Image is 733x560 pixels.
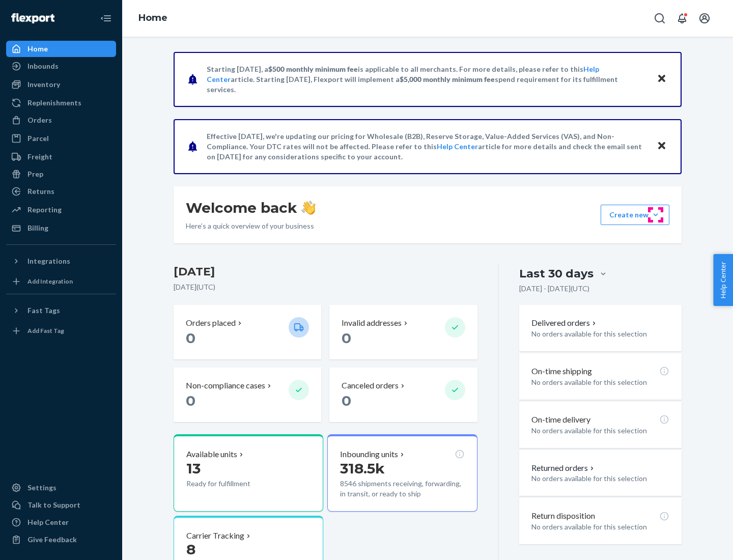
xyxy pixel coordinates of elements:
[655,139,668,154] button: Close
[531,462,596,474] button: Returned orders
[27,256,70,266] div: Integrations
[27,115,52,125] div: Orders
[519,266,594,282] div: Last 30 days
[531,426,669,436] p: No orders available for this selection
[186,449,237,460] p: Available units
[186,221,316,231] p: Here’s a quick overview of your business
[6,76,116,93] a: Inventory
[340,449,398,460] p: Inbounding units
[27,61,59,71] div: Inbounds
[174,282,477,292] p: [DATE] ( UTC )
[6,149,116,165] a: Freight
[27,152,52,162] div: Freight
[6,497,116,513] a: Talk to Support
[655,72,668,87] button: Close
[186,460,201,477] span: 13
[342,380,399,391] p: Canceled orders
[207,131,647,162] p: Effective [DATE], we're updating our pricing for Wholesale (B2B), Reserve Storage, Value-Added Se...
[531,317,598,329] button: Delivered orders
[27,98,81,108] div: Replenishments
[27,44,48,54] div: Home
[27,223,48,233] div: Billing
[27,326,64,335] div: Add Fast Tag
[6,58,116,74] a: Inbounds
[531,522,669,532] p: No orders available for this selection
[27,483,57,493] div: Settings
[531,377,669,387] p: No orders available for this selection
[301,201,316,215] img: hand-wave emoji
[327,434,477,512] button: Inbounding units318.5k8546 shipments receiving, forwarding, in transit, or ready to ship
[601,205,669,225] button: Create new
[531,414,590,426] p: On-time delivery
[329,305,477,359] button: Invalid addresses 0
[27,186,54,197] div: Returns
[174,305,321,359] button: Orders placed 0
[186,199,316,217] h1: Welcome back
[6,202,116,218] a: Reporting
[340,460,385,477] span: 318.5k
[27,169,43,179] div: Prep
[6,302,116,319] button: Fast Tags
[342,329,351,347] span: 0
[329,368,477,422] button: Canceled orders 0
[531,366,592,377] p: On-time shipping
[27,305,60,316] div: Fast Tags
[6,183,116,200] a: Returns
[6,323,116,339] a: Add Fast Tag
[694,8,715,29] button: Open account menu
[400,75,495,83] span: $5,000 monthly minimum fee
[6,514,116,530] a: Help Center
[174,434,323,512] button: Available units13Ready for fulfillment
[186,317,236,329] p: Orders placed
[6,112,116,128] a: Orders
[174,264,477,280] h3: [DATE]
[672,8,692,29] button: Open notifications
[531,473,669,484] p: No orders available for this selection
[27,500,80,510] div: Talk to Support
[6,253,116,269] button: Integrations
[713,254,733,306] button: Help Center
[174,368,321,422] button: Non-compliance cases 0
[27,277,73,286] div: Add Integration
[6,273,116,290] a: Add Integration
[207,64,647,95] p: Starting [DATE], a is applicable to all merchants. For more details, please refer to this article...
[531,510,595,522] p: Return disposition
[27,517,69,527] div: Help Center
[519,284,589,294] p: [DATE] - [DATE] ( UTC )
[6,166,116,182] a: Prep
[186,530,244,542] p: Carrier Tracking
[531,329,669,339] p: No orders available for this selection
[650,8,670,29] button: Open Search Box
[6,41,116,57] a: Home
[130,4,176,33] ol: breadcrumbs
[11,13,54,23] img: Flexport logo
[6,130,116,147] a: Parcel
[27,133,49,144] div: Parcel
[437,142,478,151] a: Help Center
[186,392,195,409] span: 0
[6,531,116,548] button: Give Feedback
[342,392,351,409] span: 0
[186,380,265,391] p: Non-compliance cases
[27,535,77,545] div: Give Feedback
[6,220,116,236] a: Billing
[27,79,60,90] div: Inventory
[6,480,116,496] a: Settings
[342,317,402,329] p: Invalid addresses
[340,479,464,499] p: 8546 shipments receiving, forwarding, in transit, or ready to ship
[186,479,280,489] p: Ready for fulfillment
[27,205,62,215] div: Reporting
[186,329,195,347] span: 0
[186,541,195,558] span: 8
[268,65,358,73] span: $500 monthly minimum fee
[96,8,116,29] button: Close Navigation
[138,12,167,23] a: Home
[6,95,116,111] a: Replenishments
